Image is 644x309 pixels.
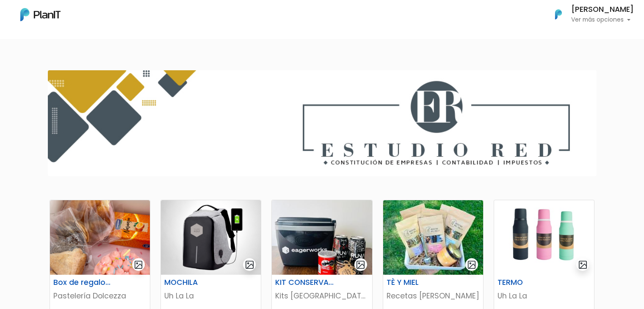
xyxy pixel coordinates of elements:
[467,260,477,270] img: gallery-light
[275,290,368,301] p: Kits [GEOGRAPHIC_DATA]
[272,200,372,275] img: thumb_PHOTO-2024-03-26-08-59-59_2.jpg
[48,278,117,287] h6: Box de regalo cumpleaños
[383,200,483,275] img: thumb_PHOTO-2024-04-09-14-21-58.jpg
[159,278,228,287] h6: MOCHILA
[549,5,568,24] img: PlanIt Logo
[571,17,634,23] p: Ver más opciones
[544,3,634,25] button: PlanIt Logo [PERSON_NAME] Ver más opciones
[50,200,150,275] img: thumb_img-3709-jpg__1_.jpeg
[498,290,591,301] p: Uh La La
[492,278,561,287] h6: TERMO
[578,260,588,270] img: gallery-light
[164,290,257,301] p: Uh La La
[571,6,634,14] h6: [PERSON_NAME]
[20,8,61,21] img: PlanIt Logo
[53,290,146,301] p: Pastelería Dolcezza
[161,200,261,275] img: thumb_WhatsApp_Image_2023-07-11_at_15.21-PhotoRoom.png
[270,278,339,287] h6: KIT CONSERVADORA
[494,200,594,275] img: thumb_Lunchera_1__1___copia_-Photoroom__89_.jpg
[381,278,451,287] h6: TÈ Y MIEL
[134,260,144,270] img: gallery-light
[387,290,480,301] p: Recetas [PERSON_NAME]
[245,260,254,270] img: gallery-light
[356,260,365,270] img: gallery-light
